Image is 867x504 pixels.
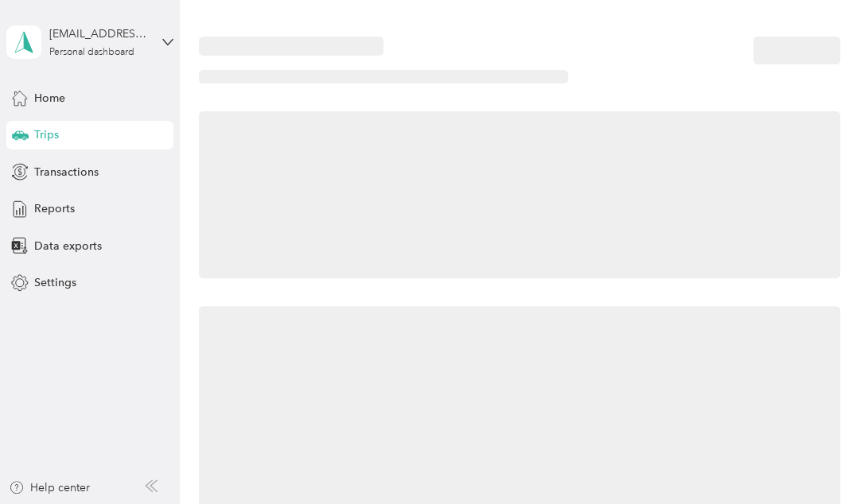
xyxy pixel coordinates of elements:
[34,126,59,143] span: Trips
[34,164,99,180] span: Transactions
[34,274,76,291] span: Settings
[9,479,90,496] button: Help center
[34,238,102,254] span: Data exports
[778,415,867,504] iframe: Everlance-gr Chat Button Frame
[49,48,134,57] div: Personal dashboard
[34,200,75,217] span: Reports
[34,90,65,107] span: Home
[49,25,149,42] div: [EMAIL_ADDRESS][DOMAIN_NAME]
